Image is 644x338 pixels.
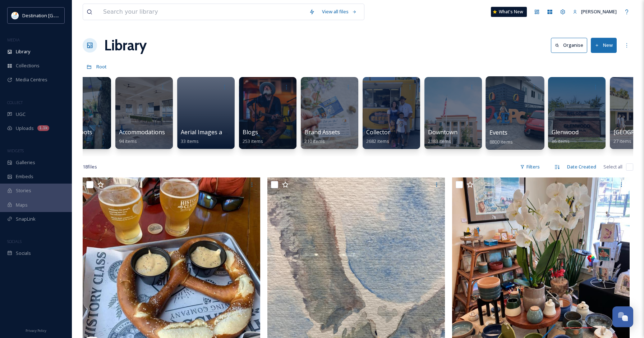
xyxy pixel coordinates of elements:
span: Collector [366,128,390,136]
a: What's New [491,7,527,17]
span: 2183 items [428,138,451,144]
button: Open Chat [612,306,633,327]
span: Library [16,48,30,55]
span: Privacy Policy [26,328,46,333]
span: Accommodations [119,128,165,136]
input: Search your library [100,4,305,20]
a: Events8800 items [489,129,513,145]
span: 27 items [613,138,631,144]
a: Glenwood86 items [552,129,579,144]
a: Library [104,35,147,56]
a: [PERSON_NAME] [569,5,620,19]
span: WIDGETS [7,148,24,153]
span: Select all [603,163,622,170]
span: SOCIALS [7,239,22,244]
span: Brand Assets [304,128,340,136]
span: Uploads [16,125,34,132]
span: Galleries [16,159,35,166]
a: Organise [551,38,591,53]
span: COLLECT [7,100,23,105]
span: Maps [16,202,28,208]
span: Embeds [16,173,33,180]
span: Glenwood [552,128,579,136]
span: 86 items [552,138,570,144]
span: 210 items [304,138,325,144]
a: Downtown2183 items [428,129,457,144]
span: 8800 items [489,138,513,145]
div: Date Created [563,160,600,174]
span: Socials [16,250,31,257]
button: Organise [551,38,587,53]
a: Aerial Images and Video33 items [181,129,245,144]
img: download.png [11,12,19,19]
a: Accommodations94 items [119,129,165,144]
button: New [591,38,617,53]
a: Privacy Policy [26,326,46,334]
span: Stories [16,187,31,194]
a: View all files [318,5,360,19]
span: SnapLink [16,216,36,222]
span: Aerial Images and Video [181,128,245,136]
span: Blogs [243,128,258,136]
a: Collector2682 items [366,129,390,144]
span: Downtown [428,128,457,136]
span: [PERSON_NAME] [581,8,617,15]
span: 94 items [119,138,137,144]
a: Blogs253 items [243,129,263,144]
span: Root [96,63,107,70]
a: Root [96,62,107,71]
span: Destination [GEOGRAPHIC_DATA] [22,12,94,19]
div: 1.1k [37,125,49,131]
span: MEDIA [7,37,20,42]
span: Collections [16,62,40,69]
a: Brand Assets210 items [304,129,340,144]
span: Media Centres [16,76,47,83]
div: Filters [516,160,543,174]
span: 253 items [243,138,263,144]
span: 2682 items [366,138,389,144]
span: UGC [16,111,26,118]
span: 33 items [181,138,199,144]
span: 18 file s [83,163,97,170]
span: Events [489,129,508,136]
